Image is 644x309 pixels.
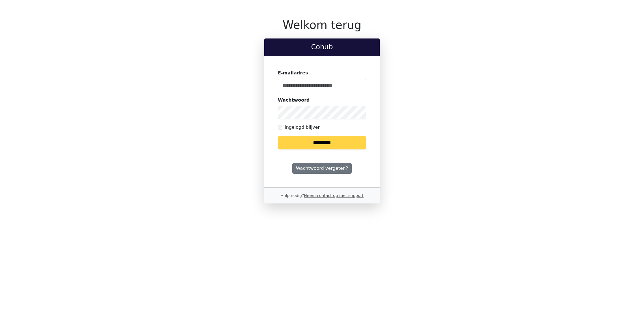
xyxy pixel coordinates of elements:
label: Ingelogd blijven [285,124,321,131]
a: Wachtwoord vergeten? [292,163,352,174]
label: Wachtwoord [278,97,310,104]
h2: Cohub [269,43,375,51]
label: E-mailadres [278,70,308,76]
a: Neem contact op met support [304,193,363,198]
h1: Welkom terug [264,18,380,32]
small: Hulp nodig? [280,193,364,198]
